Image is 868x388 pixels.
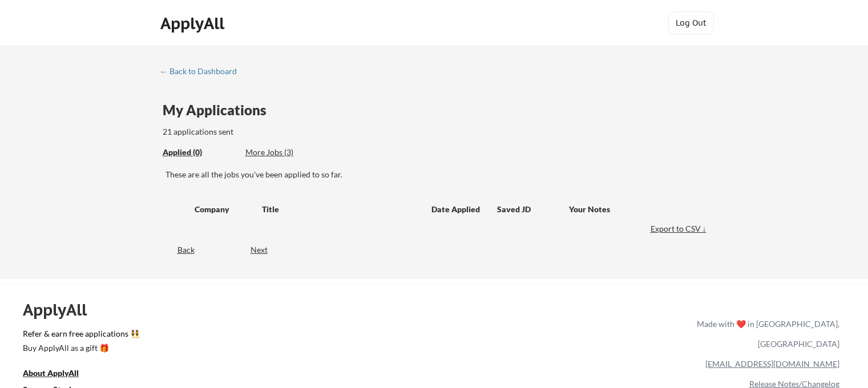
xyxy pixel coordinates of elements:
div: Your Notes [569,204,699,215]
div: Applied (0) [163,147,237,158]
a: About ApplyAll [23,367,95,381]
div: Date Applied [431,204,482,215]
div: Buy ApplyAll as a gift 🎁 [23,344,137,352]
a: ← Back to Dashboard [160,67,245,78]
a: Buy ApplyAll as a gift 🎁 [23,342,137,356]
div: Title [262,204,421,215]
a: Refer & earn free applications 👯‍♀️ [23,330,458,342]
a: [EMAIL_ADDRESS][DOMAIN_NAME] [705,359,839,369]
div: Saved JD [497,199,569,219]
div: More Jobs (3) [245,147,329,158]
div: Export to CSV ↓ [651,223,709,235]
div: My Applications [163,103,276,117]
button: Log Out [668,11,714,34]
div: These are all the jobs you've been applied to so far. [165,169,709,180]
div: Made with ❤️ in [GEOGRAPHIC_DATA], [GEOGRAPHIC_DATA] [692,314,839,354]
div: These are all the jobs you've been applied to so far. [163,147,237,159]
div: 21 applications sent [163,126,383,138]
div: Next [251,244,281,256]
div: ← Back to Dashboard [160,67,245,75]
div: These are job applications we think you'd be a good fit for, but couldn't apply you to automatica... [245,147,329,159]
div: ApplyAll [23,300,100,320]
div: Company [195,204,252,215]
div: ApplyAll [160,14,228,33]
div: Back [160,244,195,256]
u: About ApplyAll [23,368,79,378]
